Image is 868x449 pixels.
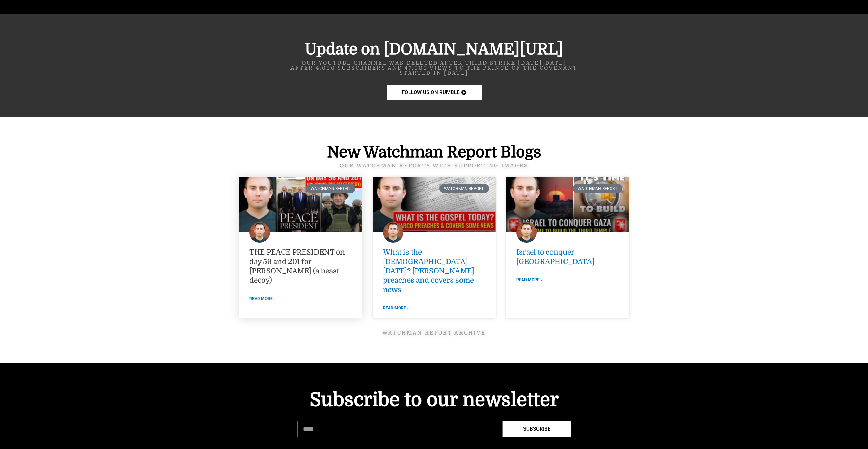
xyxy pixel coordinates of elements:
[383,304,409,312] a: Read more about What is the gospel today? Marco preaches and covers some news
[523,426,550,432] span: Subscribe
[382,330,486,336] a: Watchman Report ARCHIVE
[516,248,595,266] a: Israel to conquer [GEOGRAPHIC_DATA]
[573,184,622,193] div: Watchman Report
[503,421,571,437] button: Subscribe
[516,222,537,243] img: Marco
[297,390,571,409] h4: Subscribe to our newsletter
[239,60,629,76] h5: Our youtube channel was DELETED AFTER THIRD STRIKE [DATE][DATE] AFTER 4,000 SUBSCRIBERS AND 47,00...
[249,248,345,284] a: THE PEACE PRESIDENT on day 56 and 201 for [PERSON_NAME] (a beast decoy)
[249,222,270,243] img: Marco
[387,85,482,100] a: FOLLOW US ON RUMBLE
[383,248,474,294] a: What is the [DEMOGRAPHIC_DATA] [DATE]? [PERSON_NAME] preaches and covers some news
[383,222,403,243] img: Marco
[239,145,629,160] h4: New Watchman Report Blogs
[439,184,489,193] div: Watchman Report
[402,90,459,95] span: FOLLOW US ON RUMBLE
[306,184,355,193] div: Watchman Report
[249,295,276,302] a: Read more about THE PEACE PRESIDENT on day 56 and 201 for Trump (a beast decoy)
[239,42,629,57] h4: Update on [DOMAIN_NAME][URL]
[239,163,629,168] h5: Our watchman reports with supporting images
[297,421,571,440] form: New Form
[516,276,543,284] a: Read more about Israel to conquer Gaza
